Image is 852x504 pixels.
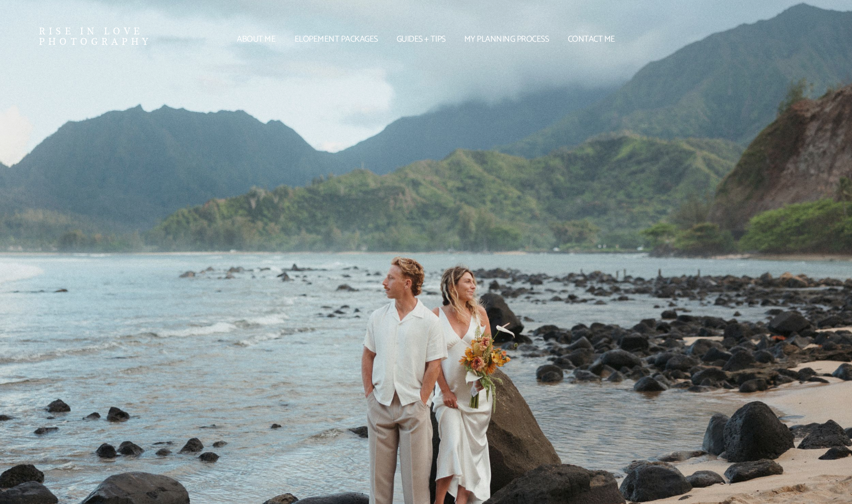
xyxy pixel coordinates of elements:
[39,26,211,47] a: Rise in Love Photography
[288,36,385,43] a: Elopement packages
[230,36,282,43] a: About me
[561,36,621,43] a: Contact me
[390,36,452,43] a: Guides + tips
[457,36,556,43] a: My Planning Process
